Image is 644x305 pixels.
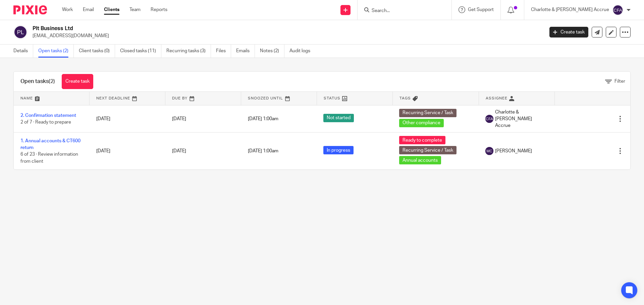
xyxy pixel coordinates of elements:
a: Recurring tasks (3) [166,45,211,58]
a: Audit logs [289,45,315,58]
a: Notes (2) [260,45,284,58]
span: [DATE] [172,149,186,153]
h2: Plt Business Ltd [33,25,438,32]
span: Not started [323,114,354,122]
a: 1. Annual accounts & CT600 return [20,139,80,150]
span: (2) [49,79,55,84]
h1: Open tasks [20,78,55,85]
span: Filter [614,79,625,84]
span: Charlotte & [PERSON_NAME] Accrue [495,109,548,129]
span: Recurring Service / Task [399,146,457,154]
span: Get Support [468,7,494,12]
span: Snoozed Until [248,96,283,100]
span: 6 of 23 · Review information from client [20,152,78,164]
span: 2 of 7 · Ready to prepare [20,120,71,125]
td: [DATE] [90,105,165,133]
img: svg%3E [13,25,28,39]
a: Create task [549,27,588,37]
span: Recurring Service / Task [399,109,457,117]
a: Files [216,45,231,58]
span: Tags [399,96,411,100]
td: [DATE] [90,133,165,170]
a: Team [129,6,141,13]
a: Open tasks (2) [38,45,74,58]
span: Other compliance [399,119,444,127]
p: Charlotte & [PERSON_NAME] Accrue [531,6,609,13]
img: svg%3E [485,115,493,123]
a: Details [13,45,33,58]
a: Reports [151,6,167,13]
img: svg%3E [612,5,623,15]
span: Ready to complete [399,136,445,144]
a: Closed tasks (11) [120,45,161,58]
img: Pixie [13,5,47,14]
p: [EMAIL_ADDRESS][DOMAIN_NAME] [33,32,539,39]
span: In progress [323,146,354,154]
span: Status [324,96,340,100]
a: Emails [236,45,255,58]
a: Clients [104,6,119,13]
a: Work [62,6,73,13]
a: Email [83,6,94,13]
a: 2. Confirmation statement [20,113,76,118]
a: Create task [62,74,93,89]
span: [DATE] 1:00am [248,149,278,153]
span: Annual accounts [399,156,441,164]
input: Search [371,8,431,14]
img: svg%3E [485,147,493,155]
a: Client tasks (0) [79,45,115,58]
span: [PERSON_NAME] [495,148,532,154]
span: [DATE] 1:00am [248,117,278,121]
span: [DATE] [172,117,186,121]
